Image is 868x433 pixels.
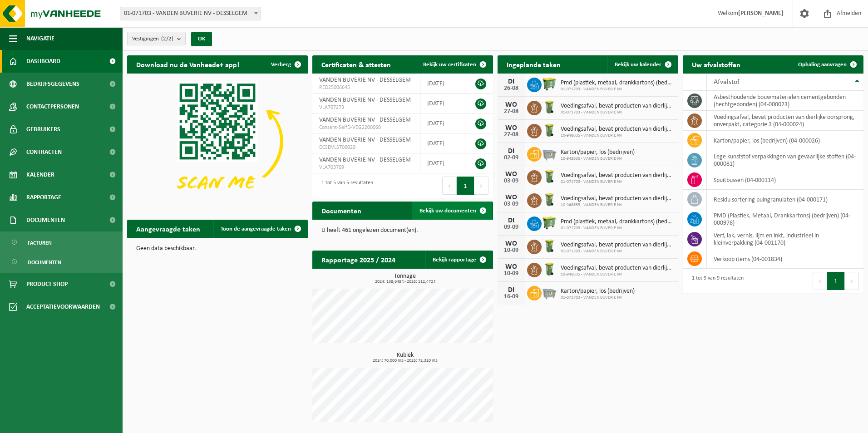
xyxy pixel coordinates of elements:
[542,215,557,231] img: WB-0660-HPE-GN-50
[707,111,863,131] td: voedingsafval, bevat producten van dierlijke oorsprong, onverpakt, categorie 3 (04-000024)
[419,208,476,214] span: Bekijk uw documenten
[707,190,863,209] td: residu sortering puingranulaten (04-000171)
[28,234,52,251] span: Facturen
[120,7,261,20] span: 01-071703 - VANDEN BUVERIE NV - DESSELGEM
[561,172,674,179] span: Voedingsafval, bevat producten van dierlijke oorsprong, onverpakt, categorie 3
[502,201,520,207] div: 03-09
[502,286,520,294] div: DI
[502,85,520,92] div: 26-08
[502,101,520,108] div: WO
[707,229,863,249] td: verf, lak, vernis, lijm en inkt, industrieel in kleinverpakking (04-001170)
[317,352,493,363] h3: Kubiek
[738,10,784,17] strong: [PERSON_NAME]
[136,246,299,252] p: Geen data beschikbaar.
[127,220,209,237] h2: Aangevraagde taken
[714,79,740,86] span: Afvalstof
[317,359,493,363] span: 2024: 70,000 m3 - 2025: 72,320 m3
[561,110,674,115] span: 01-071703 - VANDEN BUVERIE NV
[561,179,674,185] span: 01-071703 - VANDEN BUVERIE NV
[502,78,520,85] div: DI
[127,74,308,209] img: Download de VHEPlus App
[502,155,520,161] div: 02-09
[420,93,465,113] td: [DATE]
[502,148,520,155] div: DI
[264,55,307,74] button: Verberg
[319,144,413,151] span: DCSDVLST00020
[502,132,520,138] div: 27-08
[319,137,411,143] span: VANDEN BUVERIE NV - DESSELGEM
[442,177,457,195] button: Previous
[319,77,411,84] span: VANDEN BUVERIE NV - DESSELGEM
[542,76,557,92] img: WB-0660-HPE-GN-50
[502,124,520,132] div: WO
[845,272,859,290] button: Next
[28,254,61,271] span: Documenten
[707,249,863,269] td: verkoop items (04-001834)
[127,32,186,45] button: Vestigingen(2/2)
[423,62,476,68] span: Bekijk uw certificaten
[317,273,493,284] h3: Tonnage
[687,271,744,291] div: 1 tot 9 van 9 resultaten
[683,55,750,73] h2: Uw afvalstoffen
[502,240,520,247] div: WO
[502,178,520,184] div: 03-09
[420,74,465,93] td: [DATE]
[798,62,847,68] span: Ophaling aanvragen
[502,294,520,300] div: 16-09
[319,84,413,91] span: RED25006645
[2,234,120,251] a: Facturen
[319,124,413,131] span: Consent-SelfD-VEG2200060
[707,170,863,190] td: spuitbussen (04-000114)
[457,177,474,195] button: 1
[542,192,557,207] img: WB-0140-HPE-GN-50
[319,164,413,171] span: VLA703709
[561,218,674,226] span: Pmd (plastiek, metaal, drankkartons) (bedrijven)
[191,32,212,46] button: OK
[561,79,674,87] span: Pmd (plastiek, metaal, drankkartons) (bedrijven)
[312,202,370,219] h2: Documenten
[213,220,307,238] a: Toon de aangevraagde taken
[26,295,100,318] span: Acceptatievoorwaarden
[707,209,863,229] td: PMD (Plastiek, Metaal, Drankkartons) (bedrijven) (04-000978)
[420,113,465,133] td: [DATE]
[827,272,845,290] button: 1
[317,176,373,196] div: 1 tot 5 van 5 resultaten
[561,241,674,249] span: Voedingsafval, bevat producten van dierlijke oorsprong, onverpakt, categorie 3
[26,141,62,163] span: Contracten
[502,108,520,115] div: 27-08
[542,238,557,254] img: WB-0140-HPE-GN-50
[425,251,492,269] a: Bekijk rapportage
[416,55,492,74] a: Bekijk uw certificaten
[26,27,54,50] span: Navigatie
[542,99,557,115] img: WB-0140-HPE-GN-50
[319,117,411,123] span: VANDEN BUVERIE NV - DESSELGEM
[561,226,674,231] span: 01-071703 - VANDEN BUVERIE NV
[561,126,674,133] span: Voedingsafval, bevat producten van dierlijke oorsprong, onverpakt, categorie 3
[312,55,400,73] h2: Certificaten & attesten
[317,280,493,284] span: 2024: 138,648 t - 2025: 112,472 t
[26,73,79,95] span: Bedrijfsgegevens
[474,177,488,195] button: Next
[502,194,520,201] div: WO
[561,87,674,92] span: 01-071703 - VANDEN BUVERIE NV
[561,249,674,254] span: 01-071703 - VANDEN BUVERIE NV
[498,55,570,73] h2: Ingeplande taken
[561,149,635,156] span: Karton/papier, los (bedrijven)
[26,95,79,118] span: Contactpersonen
[561,288,635,295] span: Karton/papier, los (bedrijven)
[502,224,520,231] div: 09-09
[127,55,248,73] h2: Download nu de Vanheede+ app!
[542,123,557,138] img: WB-0140-HPE-GN-50
[420,153,465,173] td: [DATE]
[561,103,674,110] span: Voedingsafval, bevat producten van dierlijke oorsprong, onverpakt, categorie 3
[707,150,863,170] td: lege kunststof verpakkingen van gevaarlijke stoffen (04-000081)
[26,186,61,209] span: Rapportage
[319,157,411,163] span: VANDEN BUVERIE NV - DESSELGEM
[26,273,68,295] span: Product Shop
[312,251,404,268] h2: Rapportage 2025 / 2024
[271,62,291,68] span: Verberg
[502,217,520,224] div: DI
[542,146,557,161] img: WB-2500-GAL-GY-01
[132,32,173,46] span: Vestigingen
[615,62,661,68] span: Bekijk uw kalender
